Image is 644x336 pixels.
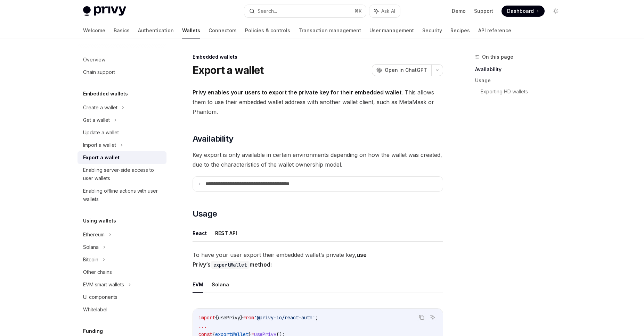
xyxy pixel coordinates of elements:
div: Embedded wallets [193,53,443,60]
a: Support [474,8,493,15]
span: ⌘ K [354,8,362,14]
span: } [240,314,243,321]
button: React [193,225,207,241]
a: UI components [78,291,166,303]
a: Transaction management [299,22,361,39]
span: Usage [193,208,217,219]
span: Ask AI [381,8,395,15]
a: Enabling offline actions with user wallets [78,185,166,205]
div: Import a wallet [83,141,116,149]
span: Dashboard [507,8,534,15]
div: Solana [83,243,99,251]
button: Copy the contents from the code block [417,313,426,322]
a: Chain support [78,66,166,78]
span: ... [198,323,207,329]
h5: Embedded wallets [83,90,128,98]
button: Ask AI [369,5,400,17]
a: Demo [452,8,466,15]
div: Update a wallet [83,128,119,137]
span: import [198,314,215,321]
span: { [215,314,218,321]
button: Solana [212,276,229,293]
span: Availability [193,133,234,144]
a: Security [422,22,442,39]
div: EVM smart wallets [83,280,124,289]
button: REST API [215,225,237,241]
span: Open in ChatGPT [385,67,427,74]
a: Whitelabel [78,303,166,316]
span: To have your user export their embedded wallet’s private key, [193,250,443,269]
div: Enabling server-side access to user wallets [83,166,162,183]
div: Get a wallet [83,116,110,124]
a: Wallets [182,22,200,39]
a: Overview [78,53,166,66]
span: '@privy-io/react-auth' [254,314,315,321]
img: light logo [83,6,126,16]
a: Enabling server-side access to user wallets [78,164,166,185]
a: Authentication [138,22,174,39]
h5: Funding [83,327,103,335]
code: exportWallet [211,261,250,269]
strong: Privy enables your users to export the private key for their embedded wallet [193,89,401,96]
div: Enabling offline actions with user wallets [83,187,162,203]
span: usePrivy [218,314,240,321]
span: . This allows them to use their embedded wallet address with another wallet client, such as MetaM... [193,87,443,117]
button: Toggle dark mode [550,6,561,17]
button: EVM [193,276,203,293]
a: Usage [475,75,567,86]
div: Bitcoin [83,255,98,264]
button: Ask AI [428,313,437,322]
a: Availability [475,64,567,75]
div: Ethereum [83,230,105,239]
a: Other chains [78,266,166,278]
div: Whitelabel [83,305,107,314]
a: API reference [478,22,511,39]
a: Welcome [83,22,105,39]
a: Export a wallet [78,151,166,164]
div: Search... [258,7,277,15]
a: User management [369,22,414,39]
div: Export a wallet [83,153,120,162]
span: Key export is only available in certain environments depending on how the wallet was created, due... [193,150,443,169]
span: On this page [482,53,513,61]
a: Connectors [209,22,237,39]
a: Basics [114,22,130,39]
h1: Export a wallet [193,64,264,76]
button: Search...⌘K [244,5,366,17]
div: Chain support [83,68,115,76]
a: Policies & controls [245,22,290,39]
div: Other chains [83,268,112,276]
span: from [243,314,254,321]
div: Create a wallet [83,103,117,112]
div: Overview [83,56,105,64]
a: Update a wallet [78,126,166,139]
span: ; [315,314,318,321]
a: Recipes [450,22,470,39]
div: UI components [83,293,117,301]
button: Open in ChatGPT [372,64,431,76]
a: Exporting HD wallets [481,86,567,97]
h5: Using wallets [83,217,116,225]
a: Dashboard [502,6,545,17]
strong: use Privy’s method: [193,251,367,268]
